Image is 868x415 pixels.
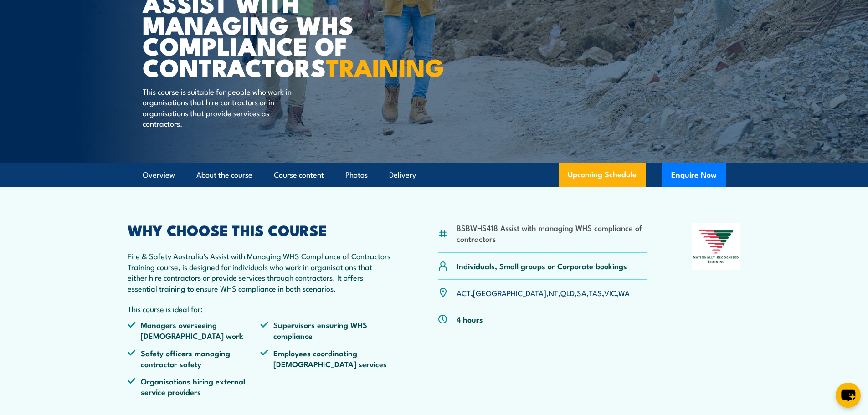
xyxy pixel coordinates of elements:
button: Enquire Now [662,163,726,187]
li: Organisations hiring external service providers [128,376,261,397]
a: SA [577,287,586,298]
p: Fire & Safety Australia's Assist with Managing WHS Compliance of Contractors Training course, is ... [128,251,394,293]
li: Employees coordinating [DEMOGRAPHIC_DATA] services [260,348,393,369]
a: TAS [589,287,602,298]
p: , , , , , , , [457,287,630,298]
p: Individuals, Small groups or Corporate bookings [457,261,627,271]
a: VIC [604,287,616,298]
li: Supervisors ensuring WHS compliance [260,319,393,341]
li: Managers overseeing [DEMOGRAPHIC_DATA] work [128,319,261,341]
p: This course is ideal for: [128,303,394,314]
a: Overview [143,163,175,187]
h2: WHY CHOOSE THIS COURSE [128,223,394,236]
a: About the course [196,163,252,187]
img: Nationally Recognised Training logo. [692,223,741,270]
button: chat-button [836,383,861,408]
li: BSBWHS418 Assist with managing WHS compliance of contractors [457,222,647,244]
p: This course is suitable for people who work in organisations that hire contractors or in organisa... [143,86,309,129]
a: [GEOGRAPHIC_DATA] [473,287,546,298]
a: Upcoming Schedule [559,163,646,187]
a: Photos [345,163,368,187]
a: ACT [457,287,471,298]
p: 4 hours [457,314,483,324]
a: NT [549,287,558,298]
strong: TRAINING [326,47,444,85]
li: Safety officers managing contractor safety [128,348,261,369]
a: WA [618,287,630,298]
a: QLD [560,287,575,298]
a: Delivery [389,163,416,187]
a: Course content [274,163,324,187]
